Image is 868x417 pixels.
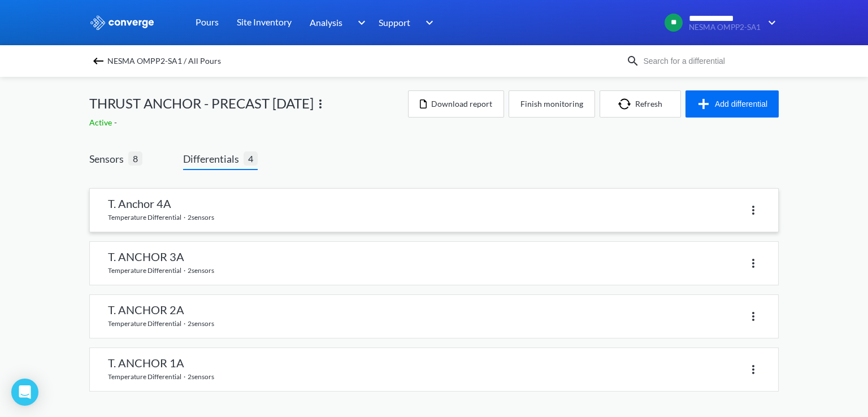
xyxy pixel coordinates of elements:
span: NESMA OMPP2-SA1 [689,23,761,32]
span: Active [89,118,114,127]
img: backspace.svg [92,54,105,68]
div: Open Intercom Messenger [11,379,38,406]
span: Sensors [89,151,128,167]
button: Finish monitoring [509,90,595,118]
img: downArrow.svg [350,16,368,29]
span: Analysis [310,15,342,29]
img: more.svg [314,97,327,111]
span: NESMA OMPP2-SA1 / All Pours [107,53,221,69]
img: icon-file.svg [420,99,427,108]
span: - [114,118,119,127]
button: Add differential [685,90,779,118]
span: 8 [128,151,142,166]
img: more.svg [747,257,760,270]
img: more.svg [747,203,760,217]
span: Support [379,15,410,29]
input: Search for a differential [640,55,776,67]
img: downArrow.svg [418,16,436,29]
span: 4 [244,151,258,166]
img: icon-search.svg [626,54,640,68]
button: Refresh [600,90,681,118]
span: Differentials [183,151,244,167]
img: icon-refresh.svg [618,98,635,110]
span: THRUST ANCHOR - PRECAST [DATE] [89,93,314,114]
img: downArrow.svg [761,16,779,29]
img: more.svg [747,363,760,376]
img: logo_ewhite.svg [89,15,155,30]
img: icon-plus.svg [697,97,715,111]
img: more.svg [747,310,760,323]
button: Download report [408,90,504,118]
